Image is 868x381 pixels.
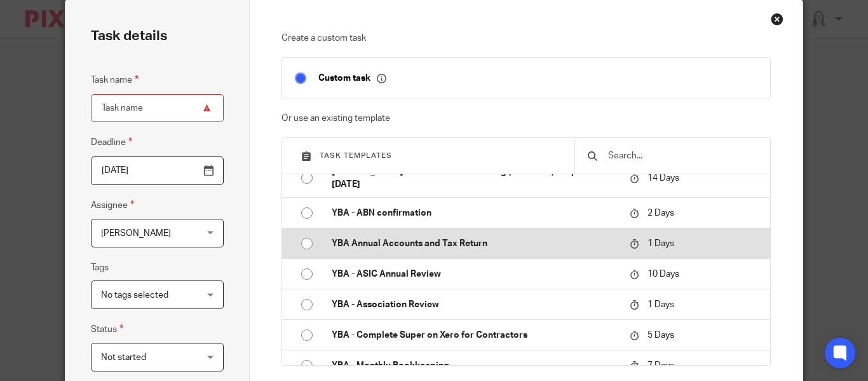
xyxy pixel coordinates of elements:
[91,94,224,123] input: Task name
[101,229,171,238] span: [PERSON_NAME]
[332,237,617,250] p: YBA Annual Accounts and Tax Return
[320,152,392,159] span: Task templates
[332,207,617,219] p: YBA - ABN confirmation
[332,298,617,311] p: YBA - Association Review
[648,174,679,183] span: 14 Days
[332,165,617,191] p: [PERSON_NAME] - New client onboarding (with team) - Imported [DATE]
[91,25,167,47] h2: Task details
[91,261,109,274] label: Tags
[648,239,674,248] span: 1 Days
[318,73,386,84] p: Custom task
[332,268,617,281] p: YBA - ASIC Annual Review
[281,32,770,45] p: Create a custom task
[648,270,679,279] span: 10 Days
[91,198,134,212] label: Assignee
[91,135,132,149] label: Deadline
[91,73,139,87] label: Task name
[101,291,168,300] span: No tags selected
[648,300,674,309] span: 1 Days
[648,331,674,340] span: 5 Days
[332,359,617,372] p: YBA - Monthly Bookkeeping
[91,322,123,336] label: Status
[101,353,146,362] span: Not started
[91,156,224,185] input: Pick a date
[648,209,674,218] span: 2 Days
[771,13,783,25] div: Close this dialog window
[281,112,770,125] p: Or use an existing template
[332,329,617,342] p: YBA - Complete Super on Xero for Contractors
[648,361,674,370] span: 7 Days
[607,149,757,163] input: Search...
